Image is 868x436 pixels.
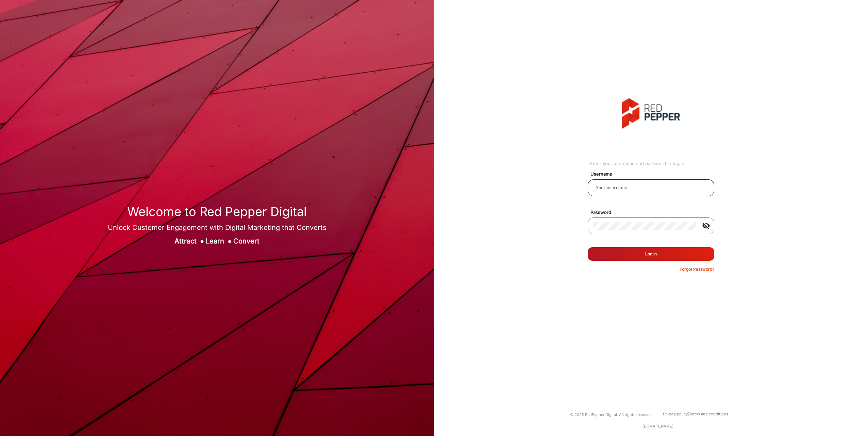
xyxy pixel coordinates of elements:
a: Terms and conditions [689,412,728,416]
small: © 2025 RedPepper Digital. All rights reserved. [570,412,653,417]
div: Attract Learn Convert [108,236,327,246]
button: Log In [588,247,714,261]
h1: Welcome to Red Pepper Digital [108,204,327,219]
img: vmg-logo [622,98,680,129]
a: Privacy policy [663,412,688,416]
p: Forgot Password? [680,266,714,272]
a: | [688,412,689,416]
span: ● [228,237,232,245]
mat-label: Username [585,171,722,178]
a: [DOMAIN_NAME] [642,424,673,429]
input: Your username [593,184,709,192]
div: Enter your username and password to log in [590,160,714,167]
div: Unlock Customer Engagement with Digital Marketing that Converts [108,222,327,233]
mat-icon: visibility_off [698,222,714,230]
mat-label: Password [585,209,722,216]
span: ● [200,237,204,245]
